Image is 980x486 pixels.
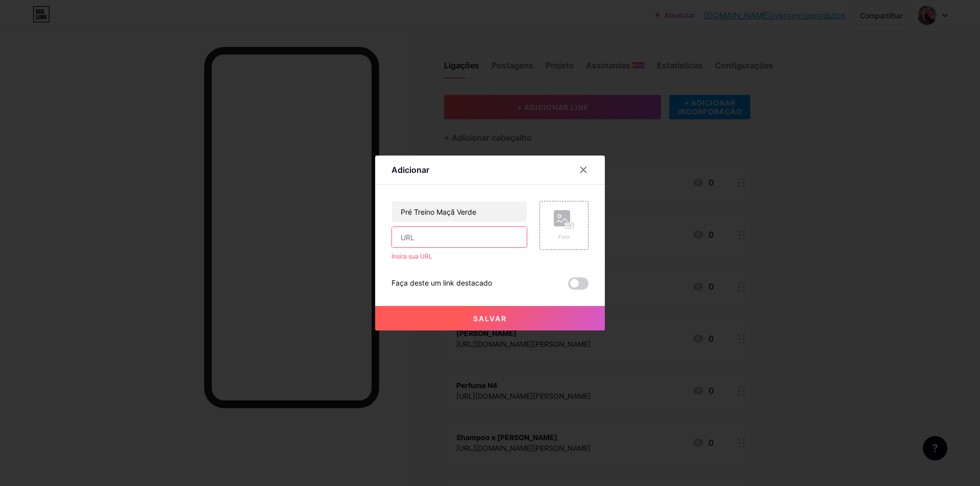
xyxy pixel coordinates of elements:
[558,234,570,240] font: Foto
[392,227,527,247] input: URL
[473,314,507,323] font: Salvar
[391,165,429,175] font: Adicionar
[391,278,492,287] font: Faça deste um link destacado
[391,252,432,260] font: Insira sua URL
[375,306,605,330] button: Salvar
[392,201,527,222] input: Título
